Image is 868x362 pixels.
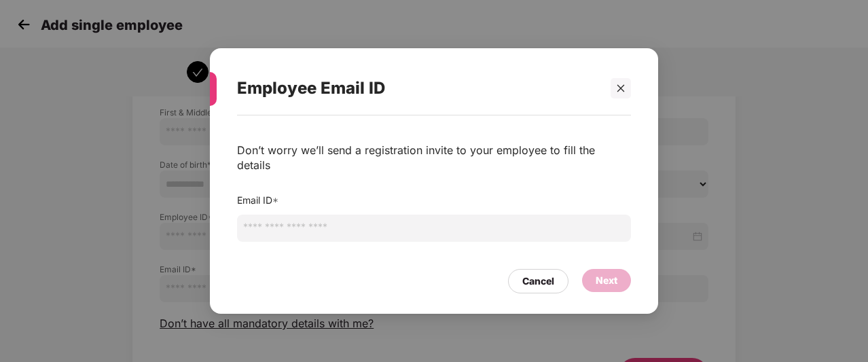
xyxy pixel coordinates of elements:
div: Employee Email ID [237,62,598,115]
div: Cancel [522,274,554,289]
label: Email ID [237,194,278,206]
div: Next [596,273,617,288]
span: close [616,84,626,93]
div: Don’t worry we’ll send a registration invite to your employee to fill the details [237,143,631,173]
